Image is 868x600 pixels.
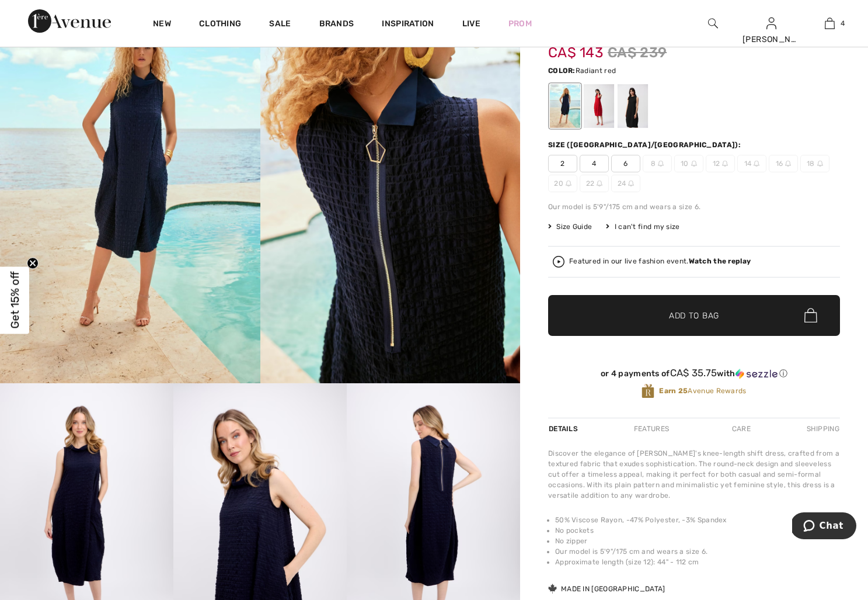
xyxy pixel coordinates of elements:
span: 24 [611,175,640,192]
span: 22 [580,175,609,192]
div: Black [618,84,648,128]
span: 20 [548,175,577,192]
img: ring-m.svg [691,161,697,167]
span: 6 [611,155,640,172]
img: ring-m.svg [722,161,728,167]
span: Avenue Rewards [659,386,746,396]
span: Inspiration [382,19,434,31]
a: Sale [269,19,291,31]
img: search the website [708,16,718,30]
a: Sign In [766,18,776,29]
img: Avenue Rewards [642,383,654,399]
div: Shipping [804,418,840,439]
a: Clothing [199,19,241,31]
a: Prom [508,18,532,30]
div: I can't find my size [606,221,679,232]
iframe: Opens a widget where you can chat to one of our agents [792,512,856,542]
div: Featured in our live fashion event. [569,258,751,265]
img: ring-m.svg [785,161,791,167]
span: 16 [769,155,798,172]
img: Bag.svg [804,308,817,323]
div: Details [548,418,581,439]
div: or 4 payments of with [548,367,840,379]
span: CA$ 239 [608,42,667,63]
li: 50% Viscose Rayon, -47% Polyester, -3% Spandex [555,515,840,525]
div: Discover the elegance of [PERSON_NAME]'s knee-length shift dress, crafted from a textured fabric ... [548,448,840,501]
div: Features [624,418,679,439]
span: Radiant red [576,67,616,75]
button: Close teaser [27,257,39,269]
span: Add to Bag [669,309,719,321]
button: Add to Bag [548,295,840,336]
img: ring-m.svg [658,161,664,167]
div: Size ([GEOGRAPHIC_DATA]/[GEOGRAPHIC_DATA]): [548,140,743,150]
span: 4 [841,18,845,29]
a: New [153,19,171,31]
li: No zipper [555,536,840,546]
span: CA$ 143 [548,33,603,61]
a: 4 [801,16,858,30]
div: or 4 payments ofCA$ 35.75withSezzle Click to learn more about Sezzle [548,367,840,383]
span: Color: [548,67,576,75]
div: Radiant red [584,84,614,128]
span: 18 [800,155,829,172]
span: 12 [706,155,735,172]
div: Our model is 5'9"/175 cm and wears a size 6. [548,202,840,212]
span: 10 [674,155,703,172]
div: Made in [GEOGRAPHIC_DATA] [548,584,665,594]
strong: Earn 25 [659,387,688,395]
div: Midnight Blue [550,84,580,128]
img: My Bag [825,16,835,30]
span: Size Guide [548,221,592,232]
a: Live [462,18,480,30]
img: ring-m.svg [754,161,759,167]
li: No pockets [555,525,840,536]
span: Get 15% off [8,272,22,329]
strong: Watch the replay [689,257,751,265]
img: ring-m.svg [628,181,634,186]
div: [PERSON_NAME] [742,33,800,46]
span: 4 [580,155,609,172]
img: 1ère Avenue [28,9,111,33]
div: Care [722,418,761,439]
img: Watch the replay [553,256,564,268]
img: ring-m.svg [597,181,602,186]
span: 8 [643,155,672,172]
span: 14 [737,155,766,172]
span: CA$ 35.75 [670,367,717,379]
span: 2 [548,155,577,172]
a: Brands [319,19,354,31]
li: Our model is 5'9"/175 cm and wears a size 6. [555,546,840,557]
img: ring-m.svg [566,181,571,186]
img: ring-m.svg [817,161,823,167]
img: My Info [766,16,776,30]
li: Approximate length (size 12): 44" - 112 cm [555,557,840,567]
img: Sezzle [735,369,778,379]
